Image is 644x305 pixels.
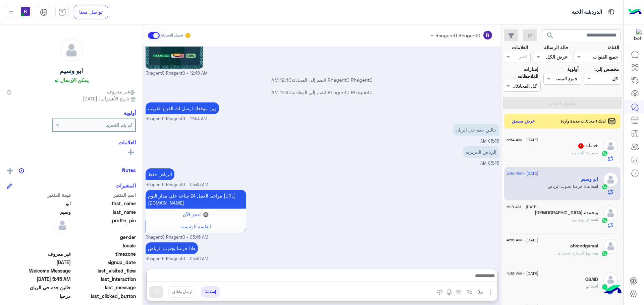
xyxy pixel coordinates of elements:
[506,170,538,176] span: [DATE] - 5:46 AM
[60,67,83,75] h5: ابو وسيم
[72,242,136,249] span: locale
[592,217,598,222] span: انت
[603,172,618,187] img: defaultAdmin.png
[54,217,71,234] img: defaultAdmin.png
[201,286,220,298] button: إسقاط
[535,210,598,216] h5: سبحان الله وبحمده
[608,44,619,51] label: القناة:
[603,206,618,221] img: defaultAdmin.png
[572,8,602,17] p: الدردشة الحية
[603,139,618,154] img: defaultAdmin.png
[115,182,136,188] h6: المتغيرات
[146,102,219,114] p: 16/9/2025, 12:54 AM
[542,29,558,44] button: search
[7,259,71,266] span: 2025-07-23T22:57:46.658Z
[453,286,464,297] button: create order
[146,116,207,122] span: Rhagent0 Rhagent0 - 12:54 AM
[480,161,499,166] span: 05:45 AM
[7,139,136,145] h6: العلامات
[7,242,71,249] span: null
[594,66,619,73] label: مخصص إلى:
[168,286,196,298] button: ارسل واغلق
[546,31,554,40] span: search
[146,89,499,96] p: Rhagent0 Rhagent0 انضم إلى المحادثة
[601,217,608,224] img: WhatsApp
[503,66,538,80] label: إشارات الملاحظات
[464,286,475,297] button: Trigger scenario
[506,237,538,243] span: [DATE] - 4:56 AM
[146,76,499,83] p: Rhagent0 Rhagent0 انضم إلى المحادثة
[72,217,136,232] span: profile_pic
[578,143,598,149] h5: خدمات
[512,44,528,51] label: العلامات
[146,234,208,241] span: Rhagent0 Rhagent0 - 05:46 AM
[572,217,592,222] span: اي نوع تبي
[601,183,608,190] img: WhatsApp
[271,77,291,83] span: 12:40 AM
[161,33,183,38] small: تحويل المحادثة
[124,110,136,116] h6: أولوية
[628,5,642,19] img: Logo
[60,39,83,62] img: defaultAdmin.png
[153,289,160,295] img: send message
[72,293,136,300] span: last_clicked_button
[7,276,71,283] span: 2025-09-16T02:45:13.246Z
[72,259,136,266] span: signup_date
[592,184,598,189] span: انت
[7,192,71,199] span: قيمة المتغير
[453,124,499,136] p: 16/9/2025, 5:45 AM
[107,88,136,95] span: غير معروف
[146,182,208,188] span: Rhagent0 Rhagent0 - 05:45 AM
[586,284,592,289] span: تم
[506,137,538,143] span: [DATE] - 5:54 AM
[146,242,198,254] p: 16/9/2025, 5:46 AM
[519,53,528,62] div: اختر
[570,243,598,249] h5: ahmedgamal
[72,276,136,283] span: last_interaction
[58,8,66,16] img: tab
[585,277,598,282] h5: OBAID
[557,250,591,255] span: : المساج السويدي
[83,95,129,102] span: تاريخ الأشتراك : [DATE]
[7,267,71,274] span: Welcome Message
[506,271,538,277] span: [DATE] - 4:49 AM
[72,200,136,207] span: first_name
[509,117,538,126] button: عرض مسبق
[21,7,30,16] img: userImage
[7,200,71,207] span: ابو
[601,284,608,290] img: WhatsApp
[463,146,499,158] p: 16/9/2025, 5:45 AM
[72,209,136,216] span: last_name
[183,212,209,217] span: 🔘 احجز الآن
[592,284,598,289] span: انت
[7,168,13,174] img: add
[445,288,453,296] img: send voice note
[467,289,472,295] img: Trigger scenario
[72,250,136,257] span: timezone
[544,44,569,51] label: حالة الرسالة
[603,239,618,254] img: defaultAdmin.png
[437,290,442,295] img: make a call
[7,234,71,241] span: null
[122,167,136,173] h6: Notes
[591,250,598,255] span: بوت
[7,293,71,300] span: مرحبا
[630,29,642,41] img: 322853014244696
[146,70,208,77] span: Rhagent0 Rhagent0 - 12:40 AM
[607,8,615,16] img: tab
[567,66,579,73] label: أولوية
[72,284,136,291] span: last_message
[74,5,108,19] a: تواصل معنا
[146,168,174,180] p: 16/9/2025, 5:45 AM
[475,286,486,297] button: select flow
[72,267,136,274] span: last_visited_flow
[456,289,461,295] img: create order
[72,234,136,241] span: gender
[72,192,136,199] span: اسم المتغير
[503,97,622,109] button: تطبيق الفلاتر
[480,139,499,144] span: 05:45 AM
[54,77,89,83] h6: يمكن الإرسال له
[7,209,71,216] span: وسيم
[578,143,584,149] span: 1
[571,150,587,155] span: العزيزيه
